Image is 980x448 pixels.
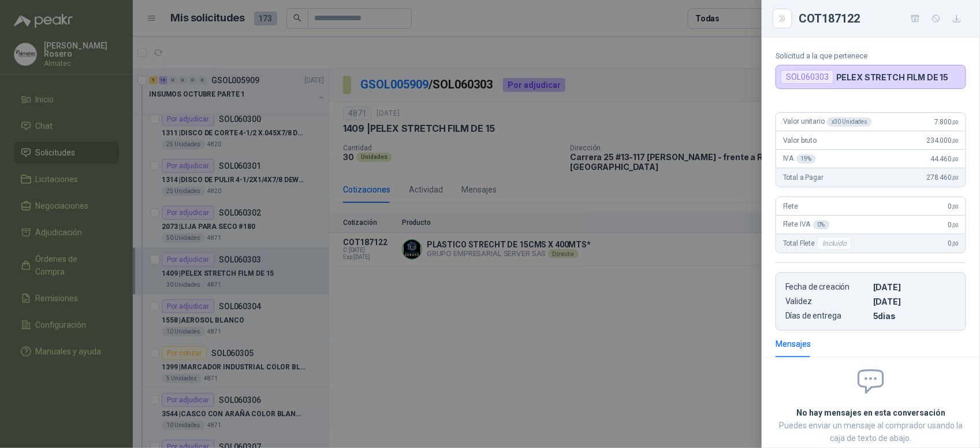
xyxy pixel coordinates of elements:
div: 0 % [813,220,830,229]
span: Total a Pagar [783,173,824,182]
span: 7.800 [934,118,959,126]
span: Valor bruto [783,136,817,145]
span: 0 [948,239,959,247]
p: Solicitud a la que pertenece [776,51,966,60]
span: Flete [783,202,798,210]
span: 234.000 [926,136,959,145]
span: Valor unitario [783,117,872,127]
span: 0 [948,221,959,229]
p: [DATE] [873,282,956,292]
span: ,00 [952,138,959,144]
p: Fecha de creación [785,282,869,292]
div: COT187122 [799,9,966,28]
p: PELEX STRETCH FILM DE 15 [836,72,949,82]
h2: No hay mensajes en esta conversación [776,406,966,419]
div: Incluido [817,236,852,250]
span: ,00 [952,175,959,181]
div: x 30 Unidades [827,117,872,127]
p: Puedes enviar un mensaje al comprador usando la caja de texto de abajo. [776,419,966,445]
p: Días de entrega [785,311,869,321]
span: IVA [783,154,816,164]
span: ,00 [952,156,959,162]
span: Flete IVA [783,220,830,229]
span: ,00 [952,203,959,210]
span: ,00 [952,240,959,247]
p: Validez [785,297,869,306]
span: Total Flete [783,236,854,250]
p: [DATE] [873,297,956,306]
div: Mensajes [776,338,811,350]
p: 5 dias [873,311,956,321]
span: 0 [948,202,959,210]
div: 19 % [796,154,817,164]
div: SOL060303 [781,70,834,84]
span: 278.460 [926,173,959,182]
button: Close [776,12,789,25]
span: 44.460 [930,155,959,163]
span: ,00 [952,119,959,125]
span: ,00 [952,222,959,228]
